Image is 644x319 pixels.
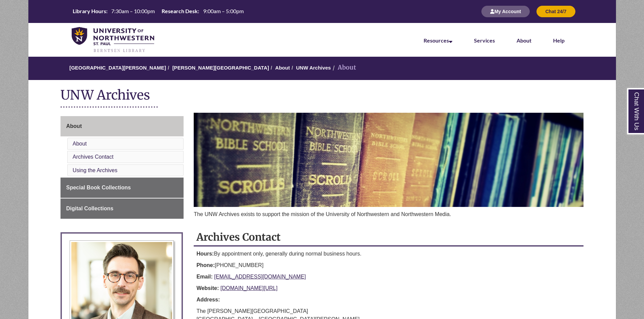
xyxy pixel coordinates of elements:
[203,8,244,14] span: 9:00am – 5:00pm
[61,116,184,136] a: About
[275,65,290,71] a: About
[73,167,118,173] a: Using the Archives
[214,274,306,280] a: [EMAIL_ADDRESS][DOMAIN_NAME]
[61,87,584,105] h1: UNW Archives
[474,37,495,44] a: Services
[481,8,530,14] a: My Account
[159,7,200,15] th: Research Desk:
[61,198,184,219] a: Digital Collections
[61,178,184,198] a: Special Book Collections
[72,27,154,53] img: UNWSP Library Logo
[69,65,166,71] a: [GEOGRAPHIC_DATA][PERSON_NAME]
[61,116,184,219] div: Guide Page Menu
[70,7,246,16] a: Hours Today
[196,251,214,257] strong: Hours:
[331,63,356,73] li: About
[196,285,219,291] strong: Website:
[194,210,583,218] p: The UNW Archives exists to support the mission of the University of Northwestern and Northwestern...
[296,65,331,71] a: UNW Archives
[424,37,452,44] a: Resources
[66,185,131,190] span: Special Book Collections
[196,250,581,258] p: By appointment only, generally during normal business hours.
[66,123,82,129] span: About
[194,229,583,246] h2: Archives Contact
[70,7,109,15] th: Library Hours:
[196,261,581,269] p: [PHONE_NUMBER]
[553,37,565,44] a: Help
[536,8,575,14] a: Chat 24/7
[111,8,155,14] span: 7:30am – 10:00pm
[536,6,575,17] button: Chat 24/7
[517,37,531,44] a: About
[196,262,215,268] strong: Phone:
[196,297,220,302] strong: Address:
[220,285,278,291] a: [DOMAIN_NAME][URL]
[481,6,530,17] button: My Account
[172,65,269,71] a: [PERSON_NAME][GEOGRAPHIC_DATA]
[66,206,114,211] span: Digital Collections
[73,154,114,160] a: Archives Contact
[73,141,87,147] a: About
[196,274,213,280] strong: Email:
